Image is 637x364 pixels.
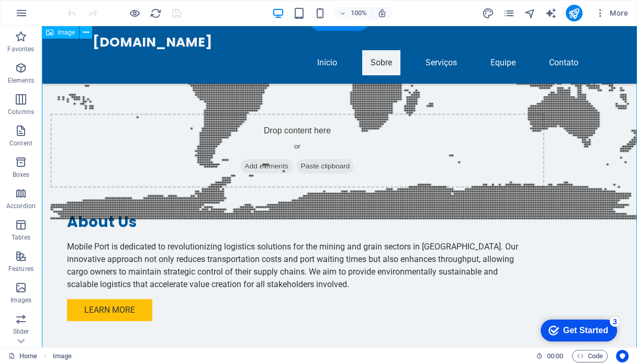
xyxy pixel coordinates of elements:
[6,202,36,210] p: Accordion
[13,170,30,179] p: Boxes
[58,29,75,36] span: Image
[545,7,557,19] button: text_generator
[13,327,29,336] p: Slider
[7,45,34,53] p: Favorites
[503,7,516,19] button: pages
[77,2,88,13] div: 3
[8,5,85,27] div: Get Started 3 items remaining, 40% complete
[128,7,141,19] button: Click here to leave preview mode and continue editing
[616,350,629,362] button: Usercentrics
[547,350,563,362] span: 00 00
[566,5,583,21] button: publish
[482,7,494,19] i: Design (Ctrl+Alt+Y)
[8,350,37,362] a: Click to cancel selection. Double-click to open Pages
[591,5,632,21] button: More
[554,352,556,360] span: :
[524,7,536,19] i: Navigator
[8,108,34,116] p: Columns
[524,7,537,19] button: navigator
[10,296,32,304] p: Images
[8,265,33,273] p: Features
[568,7,580,19] i: Publish
[31,12,76,21] div: Get Started
[545,7,557,19] i: AI Writer
[9,139,32,147] p: Content
[536,350,564,362] h6: Session time
[150,7,162,19] i: Reload page
[595,8,628,18] span: More
[149,7,162,19] button: reload
[8,76,35,85] p: Elements
[503,7,515,19] i: Pages (Ctrl+Alt+S)
[350,7,367,19] h6: 100%
[572,350,608,362] button: Code
[482,7,495,19] button: design
[334,7,372,19] button: 100%
[12,233,30,242] p: Tables
[377,8,387,18] i: On resize automatically adjust zoom level to fit chosen device.
[53,350,72,362] span: Click to select. Double-click to edit
[577,350,603,362] span: Code
[53,350,72,362] nav: breadcrumb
